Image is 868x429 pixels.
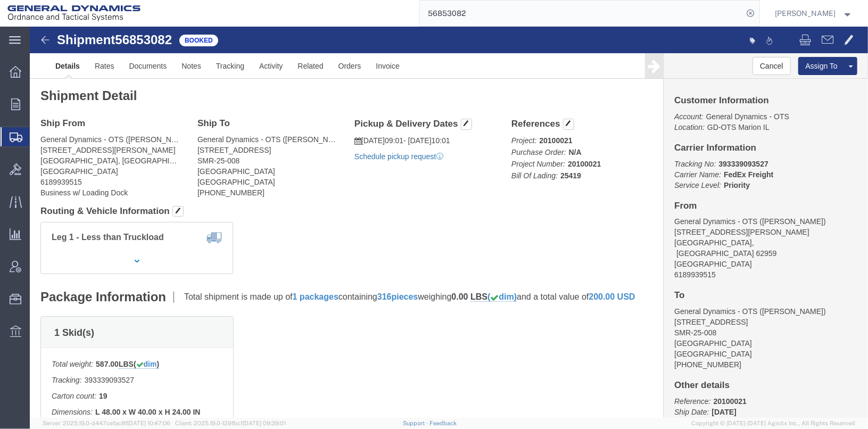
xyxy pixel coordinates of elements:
[775,7,854,20] button: [PERSON_NAME]
[243,420,286,426] span: [DATE] 09:39:01
[175,420,286,426] span: Client: 2025.19.0-129fbcf
[43,420,170,426] span: Server: 2025.19.0-d447cefac8f
[127,420,170,426] span: [DATE] 10:47:06
[691,419,855,428] span: Copyright © [DATE]-[DATE] Agistix Inc., All Rights Reserved
[30,27,868,418] iframe: FS Legacy Container
[775,7,836,19] span: Tim Schaffer
[7,5,140,21] img: logo
[429,420,457,426] a: Feedback
[403,420,429,426] a: Support
[420,1,743,26] input: Search for shipment number, reference number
